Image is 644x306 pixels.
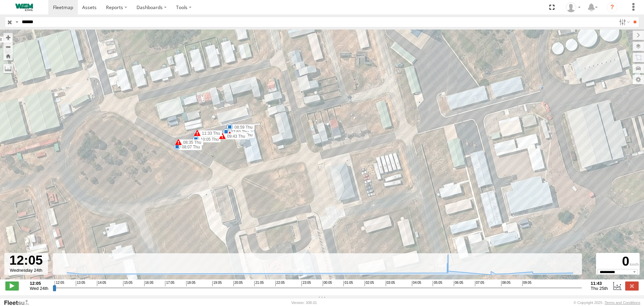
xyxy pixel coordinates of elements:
[343,281,353,286] span: 01:05
[291,301,317,305] div: Version: 308.01
[4,299,35,306] a: Visit our Website
[475,281,484,286] span: 07:05
[196,136,221,142] label: 10:05 Thu
[55,281,64,286] span: 12:05
[222,133,247,139] label: 09:43 Thu
[605,301,640,305] a: Terms and Conditions
[233,281,243,286] span: 20:05
[3,64,13,73] label: Measure
[275,281,285,286] span: 22:05
[3,42,13,51] button: Zoom out
[433,281,442,286] span: 05:05
[197,130,222,136] label: 11:33 Thu
[625,281,639,290] label: Close
[574,301,640,305] div: © Copyright 2025 -
[597,254,639,269] div: 0
[76,281,85,286] span: 13:05
[591,281,608,286] strong: 11:43
[230,132,255,138] label: 08:01 Thu
[165,281,174,286] span: 17:05
[3,51,13,60] button: Zoom Home
[454,281,463,286] span: 06:05
[302,281,311,286] span: 23:05
[386,281,395,286] span: 03:05
[144,281,154,286] span: 16:05
[254,281,264,286] span: 21:05
[3,33,13,42] button: Zoom in
[522,281,532,286] span: 09:05
[212,281,222,286] span: 19:05
[7,4,42,11] img: WEMCivilLogo.svg
[323,281,332,286] span: 00:05
[412,281,421,286] span: 04:05
[5,281,19,290] label: Play/Stop
[178,139,203,145] label: 08:35 Thu
[97,281,106,286] span: 14:05
[607,2,618,13] i: ?
[123,281,132,286] span: 15:05
[501,281,511,286] span: 08:05
[365,281,374,286] span: 02:05
[14,17,19,27] label: Search Query
[591,286,608,291] span: Thu 25th Sep 2025
[563,2,583,12] div: Robert Towne
[30,286,48,291] span: Wed 24th Sep 2025
[633,75,644,84] label: Map Settings
[230,124,255,130] label: 08:59 Thu
[177,144,202,150] label: 08:07 Thu
[616,17,631,27] label: Search Filter Options
[186,281,196,286] span: 18:05
[30,281,48,286] strong: 12:05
